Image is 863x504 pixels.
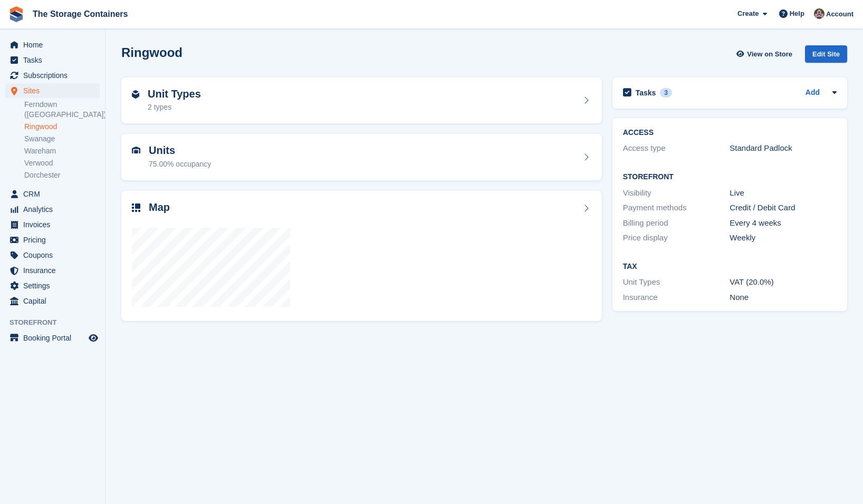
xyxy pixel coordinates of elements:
[28,5,132,23] a: The Storage Containers
[5,331,100,345] a: menu
[623,276,730,288] div: Unit Types
[730,292,837,304] div: None
[5,187,100,201] a: menu
[132,90,139,99] img: unit-type-icn-2b2737a686de81e16bb02015468b77c625bbabd49415b5ef34ead5e3b44a266d.svg
[805,45,847,63] div: Edit Site
[730,202,837,214] div: Credit / Debit Card
[5,53,100,67] a: menu
[730,217,837,229] div: Every 4 weeks
[5,263,100,278] a: menu
[623,217,730,229] div: Billing period
[747,49,792,60] span: View on Store
[790,8,804,19] span: Help
[623,263,837,271] h2: Tax
[5,217,100,232] a: menu
[737,8,759,19] span: Create
[9,317,105,328] span: Storefront
[735,45,797,63] a: View on Store
[805,45,847,67] a: Edit Site
[5,294,100,308] a: menu
[23,187,87,201] span: CRM
[23,53,87,67] span: Tasks
[149,159,211,170] div: 75.00% occupancy
[8,6,24,22] img: stora-icon-8386f47178a22dfd0bd8f6a31ec36ba5ce8667c1dd55bd0f319d3a0aa187defe.svg
[121,45,183,60] h2: Ringwood
[149,201,170,214] h2: Map
[5,232,100,247] a: menu
[5,68,100,83] a: menu
[623,129,837,137] h2: ACCESS
[730,232,837,244] div: Weekly
[5,278,100,293] a: menu
[23,263,87,278] span: Insurance
[730,187,837,199] div: Live
[623,292,730,304] div: Insurance
[636,88,656,98] h2: Tasks
[623,232,730,244] div: Price display
[23,232,87,247] span: Pricing
[132,147,140,154] img: unit-icn-7be61d7bf1b0ce9d3e12c5938cc71ed9869f7b940bace4675aadf7bd6d80202e.svg
[730,142,837,154] div: Standard Padlock
[24,170,100,180] a: Dorchester
[24,158,100,168] a: Verwood
[23,278,87,293] span: Settings
[623,142,730,154] div: Access type
[87,332,100,344] a: Preview store
[148,88,201,100] h2: Unit Types
[24,134,100,144] a: Swanage
[121,77,602,124] a: Unit Types 2 types
[24,100,100,120] a: Ferndown ([GEOGRAPHIC_DATA])
[826,9,854,20] span: Account
[623,173,837,181] h2: Storefront
[23,248,87,263] span: Coupons
[730,276,837,288] div: VAT (20.0%)
[23,202,87,217] span: Analytics
[5,202,100,217] a: menu
[23,83,87,98] span: Sites
[23,37,87,52] span: Home
[149,144,211,157] h2: Units
[623,187,730,199] div: Visibility
[24,122,100,132] a: Ringwood
[148,102,201,113] div: 2 types
[121,191,602,322] a: Map
[806,87,820,99] a: Add
[814,8,824,19] img: Ben Ward
[23,68,87,83] span: Subscriptions
[5,83,100,98] a: menu
[132,203,140,212] img: map-icn-33ee37083ee616e46c38cad1a60f524a97daa1e2b2c8c0bc3eb3415660979fc1.svg
[5,37,100,52] a: menu
[5,248,100,263] a: menu
[23,294,87,308] span: Capital
[23,217,87,232] span: Invoices
[623,202,730,214] div: Payment methods
[24,146,100,156] a: Wareham
[660,88,672,98] div: 3
[121,134,602,180] a: Units 75.00% occupancy
[23,331,87,345] span: Booking Portal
